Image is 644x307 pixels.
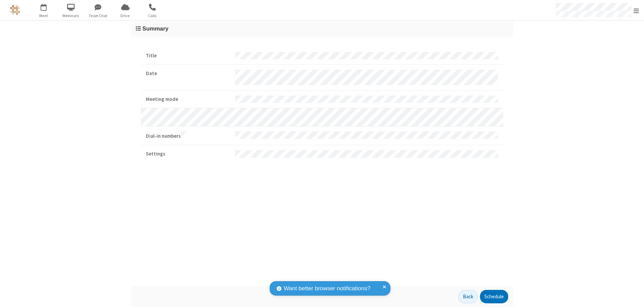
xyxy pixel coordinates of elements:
strong: Title [146,52,230,60]
span: Calls [140,13,165,19]
strong: Meeting mode [146,96,230,103]
img: QA Selenium DO NOT DELETE OR CHANGE [10,5,20,15]
strong: Settings [146,150,230,158]
iframe: Chat [627,290,639,302]
span: Drive [113,13,138,19]
button: Back [459,290,478,303]
strong: Date [146,70,230,77]
span: Team Chat [86,13,111,19]
span: Meet [31,13,56,19]
strong: Dial-in numbers [146,131,230,140]
span: Want better browser notifications? [284,284,370,293]
span: Webinars [58,13,84,19]
button: Schedule [480,290,508,303]
span: Summary [142,25,168,32]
